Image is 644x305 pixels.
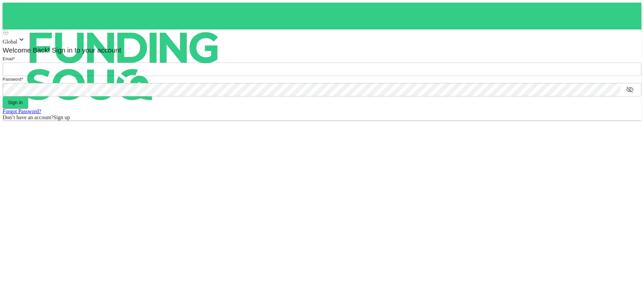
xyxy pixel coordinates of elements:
[3,108,41,114] a: Forgot Password?
[3,47,50,54] span: Welcome Back!
[3,57,13,61] span: Email
[50,47,121,54] span: Sign in to your account
[3,83,621,96] input: password
[3,115,53,120] span: Don’t have an account?
[3,63,641,76] input: email
[3,3,244,130] img: logo
[3,35,641,45] div: Global
[3,77,21,82] span: Password
[3,96,28,108] button: Sign in
[53,115,70,120] span: Sign up
[3,3,641,29] a: logo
